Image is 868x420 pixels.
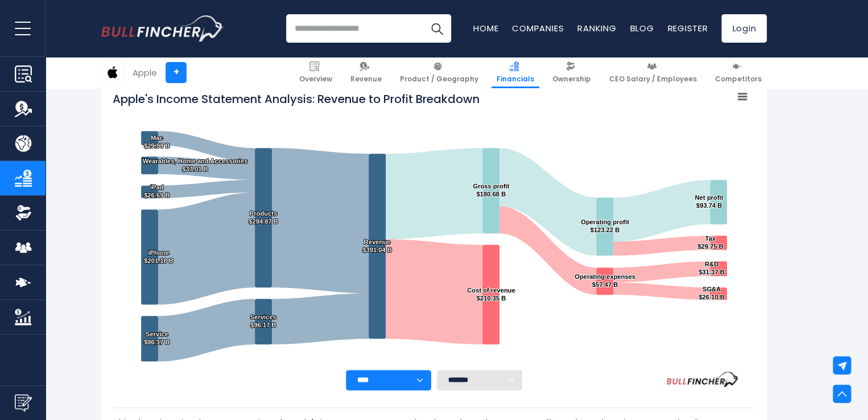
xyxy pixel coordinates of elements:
[552,75,591,84] span: Ownership
[345,57,387,88] a: Revenue
[423,14,451,43] button: Search
[102,61,123,83] img: AAPL logo
[577,22,616,34] a: Ranking
[697,235,723,250] text: Tax $29.75 B
[695,194,723,209] text: Net profit $93.74 B
[512,22,564,34] a: Companies
[143,158,248,172] text: Wearables, Home and Accessories $37.01 B
[609,75,697,84] span: CEO Salary / Employees
[400,75,478,84] span: Product / Geography
[497,75,534,84] span: Financials
[467,287,515,302] text: Cost of revenue $210.35 B
[133,66,157,79] div: Apple
[715,75,762,84] span: Competitors
[299,75,332,84] span: Overview
[581,219,629,233] text: Operating profit $123.22 B
[350,75,382,84] span: Revenue
[294,57,337,88] a: Overview
[250,314,276,328] text: Services $96.17 B
[574,273,635,288] text: Operating expenses $57.47 B
[15,204,32,221] img: Ownership
[144,184,170,199] text: iPad $26.69 B
[144,134,170,149] text: Mac $29.98 B
[547,57,596,88] a: Ownership
[491,57,539,88] a: Financials
[473,183,509,197] text: Gross profit $180.68 B
[101,15,224,42] img: Bullfincher logo
[667,22,708,34] a: Register
[395,57,483,88] a: Product / Geography
[698,286,724,300] text: SG&A $26.10 B
[698,261,724,275] text: R&D $31.37 B
[144,249,173,264] text: iPhone $201.18 B
[604,57,702,88] a: CEO Salary / Employees
[362,238,392,253] text: Revenue $391.04 B
[249,210,278,225] text: Products $294.87 B
[113,91,480,107] tspan: Apple's Income Statement Analysis: Revenue to Profit Breakdown
[101,15,224,42] a: Go to homepage
[710,57,767,88] a: Competitors
[113,85,755,370] svg: Apple's Income Statement Analysis: Revenue to Profit Breakdown
[473,22,498,34] a: Home
[144,331,170,345] text: Service $96.17 B
[721,14,767,43] a: Login
[166,62,187,83] a: +
[630,22,654,34] a: Blog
